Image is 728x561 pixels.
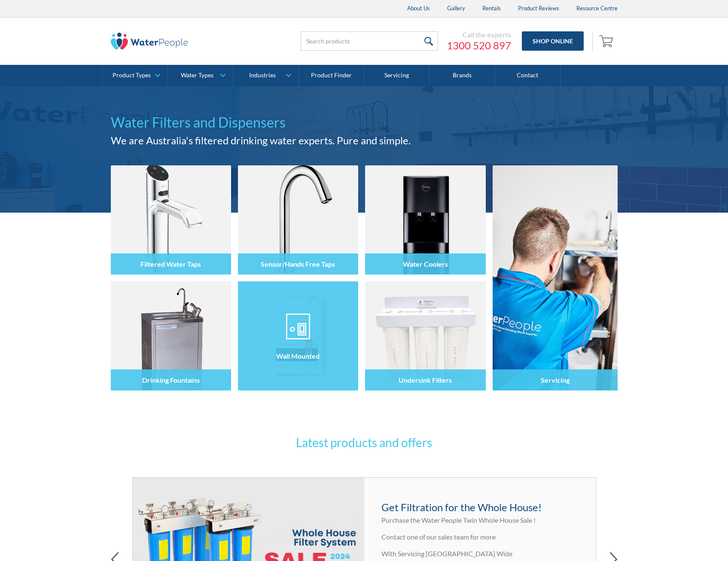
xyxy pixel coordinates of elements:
p: Purchase the Water People Twin Whole House Sale ! [381,515,579,525]
a: Industries [233,65,298,86]
img: shopping cart [599,34,615,48]
a: Product Finder [299,65,364,86]
h4: Filtered Water Taps [140,260,201,268]
div: Water Types [181,72,213,79]
img: Wall Mounted [238,281,358,390]
h3: Latest products and offers [197,433,532,451]
img: Water Coolers [365,165,485,274]
h4: Drinking Fountains [142,376,200,384]
img: Undersink Filters [365,281,485,390]
a: Open empty cart [597,31,618,52]
img: Sensor/Hands Free Taps [238,165,358,274]
a: Shop Online [522,31,584,51]
a: Servicing [364,65,429,86]
div: Product Types [113,72,151,79]
h4: Servicing [541,376,570,384]
input: Search products [301,31,438,51]
img: The Water People [111,33,188,50]
h4: Undersink Filters [399,376,452,384]
div: Call the experts [447,30,511,39]
a: 1300 520 897 [447,39,511,52]
h4: Get Filtration for the Whole House! [381,500,579,515]
a: Brands [429,65,495,86]
h4: Sensor/Hands Free Taps [261,260,335,268]
a: Product Types [103,65,168,86]
p: With Servicing [GEOGRAPHIC_DATA] Wide [381,549,579,559]
div: Industries [249,72,276,79]
a: Contact [495,65,560,86]
p: Contact one of our sales team for more [381,532,579,542]
h4: Water Coolers [403,260,448,268]
img: Drinking Fountains [111,281,231,390]
a: Servicing [493,165,618,390]
a: Water Types [168,65,233,86]
h4: Wall Mounted [276,352,320,360]
img: Filtered Water Taps [111,165,231,274]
